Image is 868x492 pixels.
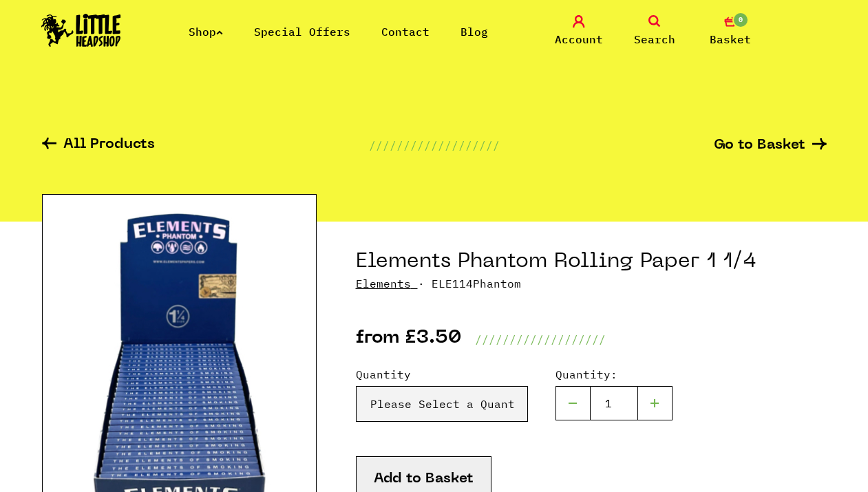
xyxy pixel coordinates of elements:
p: · ELE114Phantom [356,275,827,292]
label: Quantity: [555,366,673,383]
span: Basket [710,31,751,47]
p: from £3.50 [356,331,461,347]
span: 0 [732,12,749,28]
a: Blog [461,25,488,39]
a: Search [620,15,689,47]
span: Search [634,31,675,47]
img: Little Head Shop Logo [41,14,121,47]
a: Special Offers [254,25,350,39]
a: Go to Basket [714,138,827,153]
p: /////////////////// [369,137,500,153]
h1: Elements Phantom Rolling Paper 1 1/4 [356,249,827,275]
label: Quantity [356,366,528,383]
a: Shop [189,25,223,39]
a: 0 Basket [696,15,765,47]
a: All Products [42,138,155,153]
p: /////////////////// [475,331,606,347]
input: 1 [590,386,638,420]
a: Elements [356,277,411,290]
a: Contact [381,25,430,39]
span: Account [555,31,603,47]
